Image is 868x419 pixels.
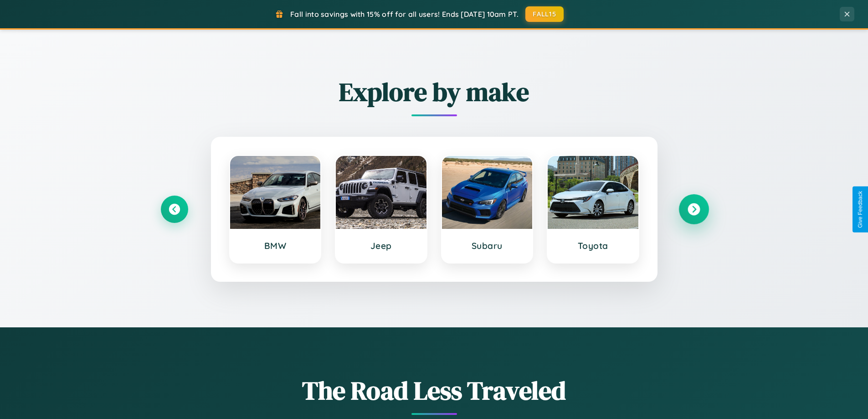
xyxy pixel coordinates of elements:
[161,74,708,109] h2: Explore by make
[451,240,524,251] h3: Subaru
[290,10,519,19] span: Fall into savings with 15% off for all users! Ends [DATE] 10am PT.
[857,191,863,228] div: Give Feedback
[239,240,312,251] h3: BMW
[557,240,629,251] h3: Toyota
[161,373,708,408] h1: The Road Less Traveled
[345,240,417,251] h3: Jeep
[525,6,564,22] button: FALL15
